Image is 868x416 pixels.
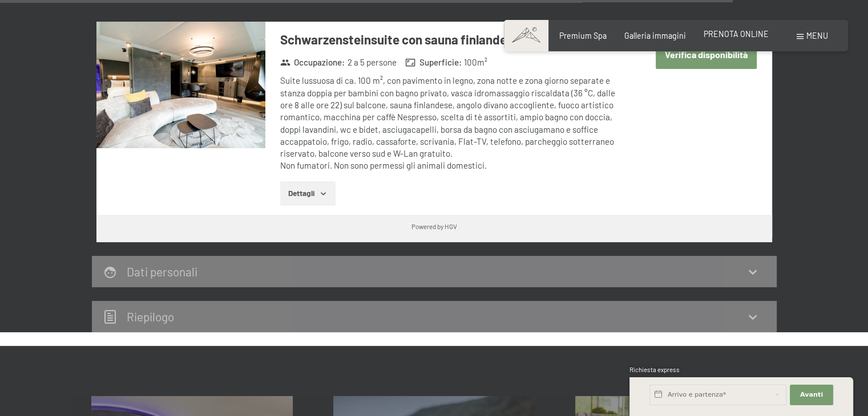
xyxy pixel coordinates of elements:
div: Suite lussuosa di ca. 100 m², con pavimento in legno, zona notte e zona giorno separate e stanza ... [280,75,620,172]
strong: Occupazione : [280,56,345,68]
img: mss_renderimg.php [96,22,265,148]
h2: Riepilogo [127,309,174,324]
h3: Schwarzensteinsuite con sauna finlandese [280,31,620,48]
a: PRENOTA ONLINE [704,29,769,39]
strong: Superficie : [405,56,462,68]
span: Richiesta express [629,366,680,373]
button: Dettagli [280,181,336,206]
span: Menu [806,31,828,40]
button: Avanti [790,385,833,405]
span: 2 a 5 persone [348,56,397,68]
h2: Dati personali [127,264,197,279]
a: Premium Spa [559,31,607,40]
a: Galleria immagini [624,31,686,40]
div: Powered by HGV [411,222,457,231]
span: 100 m² [464,56,487,68]
button: Verifica disponibilità [656,40,757,69]
span: Avanti [800,390,823,399]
